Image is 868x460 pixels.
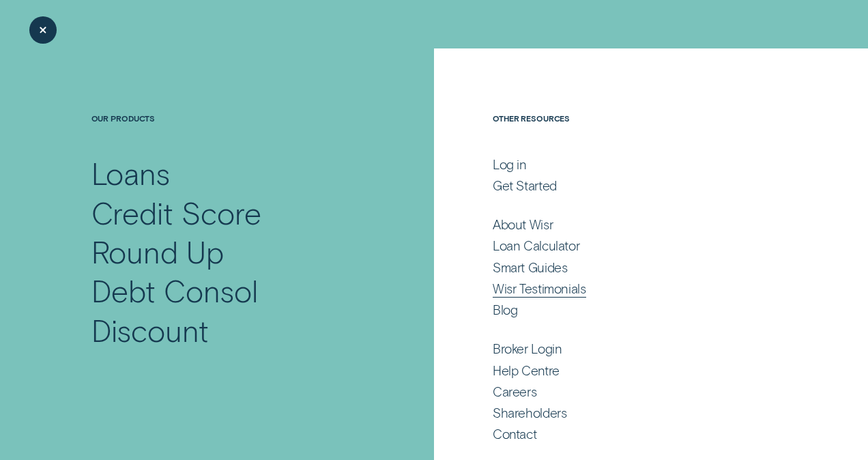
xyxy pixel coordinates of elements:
a: Blog [493,302,776,318]
a: Careers [493,384,776,400]
div: Wisr Testimonials [493,281,586,297]
a: Smart Guides [493,259,776,276]
div: Broker Login [493,341,562,357]
div: Credit Score [91,193,261,232]
a: Loans [91,154,371,192]
a: Get Started [493,177,776,194]
a: Credit Score [91,193,371,232]
div: Shareholders [493,405,566,421]
a: Shareholders [493,405,776,421]
div: Smart Guides [493,259,567,276]
a: Help Centre [493,362,776,379]
a: Broker Login [493,341,776,357]
div: Contact [493,426,536,442]
div: Help Centre [493,362,560,379]
a: Contact [493,426,776,442]
div: Log in [493,156,527,173]
h4: Other Resources [493,113,776,154]
a: Loan Calculator [493,238,776,254]
div: Get Started [493,177,557,194]
a: Log in [493,156,776,173]
a: Wisr Testimonials [493,281,776,297]
div: Careers [493,384,536,400]
a: Round Up [91,232,371,271]
h4: Our Products [91,113,371,154]
a: Debt Consol Discount [91,271,371,349]
button: Close Menu [29,16,57,44]
div: Loans [91,154,171,192]
div: Loan Calculator [493,238,579,254]
a: About Wisr [493,216,776,233]
div: Round Up [91,232,224,271]
div: About Wisr [493,216,553,233]
div: Blog [493,302,517,318]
